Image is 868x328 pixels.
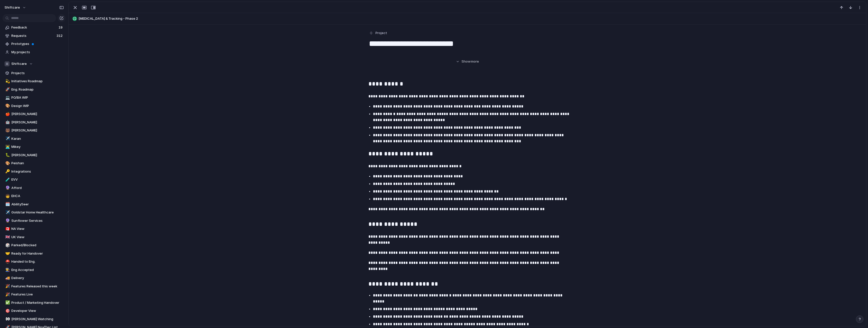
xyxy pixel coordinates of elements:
[3,102,66,110] div: 🎨Design WIP
[3,110,66,118] div: 🍎[PERSON_NAME]
[3,135,66,143] div: ✈️Karan
[5,79,10,84] button: 💫
[5,5,20,10] span: shiftcare
[5,128,9,133] div: 🐻
[5,251,10,256] button: 🤝
[11,25,57,30] span: Feedback
[3,299,66,307] a: ✅Product / Marketing Handover
[59,25,64,30] span: 19
[11,292,64,297] span: Features Live
[5,136,9,142] div: ✈️
[3,127,66,134] div: 🐻[PERSON_NAME]
[11,33,55,38] span: Requests
[5,95,9,101] div: 💻
[3,119,66,126] a: 🤖[PERSON_NAME]
[3,48,66,56] a: My projects
[3,315,66,323] a: 👀[PERSON_NAME] Watching
[5,259,9,265] div: ⛑️
[11,226,64,231] span: NA View
[5,226,10,231] button: 🇨🇦
[11,153,64,158] span: [PERSON_NAME]
[3,24,66,31] a: Feedback19
[471,59,479,64] span: more
[11,276,64,281] span: Delivery
[11,103,64,108] span: Design WIP
[5,112,10,117] button: 🍎
[3,266,66,274] a: 👨‍🏭Eng Accepted
[3,176,66,183] a: 🧪EVV
[3,151,66,159] div: 🐛[PERSON_NAME]
[3,192,66,200] a: 🧒EHCA
[5,185,10,190] button: 🔮
[3,274,66,282] a: 🚚Delivery
[11,267,64,272] span: Eng Accepted
[3,217,66,225] a: 🔮Sunflower Services
[3,86,66,93] div: 🚀Eng. Roadmap
[11,169,64,174] span: Integrations
[3,184,66,192] a: 🔮Afford
[78,16,864,21] span: [MEDICAL_DATA] & Tracking - Phase 2
[11,161,64,166] span: Peishan
[5,292,10,297] button: 🎉
[5,317,10,322] button: 👀
[3,94,66,101] a: 💻PO/BA WIP
[3,60,66,68] button: Shiftcare
[71,15,864,23] button: [MEDICAL_DATA] & Tracking - Phase 2
[11,112,64,117] span: [PERSON_NAME]
[3,241,66,249] div: 🎲Parked/Blocked
[3,307,66,315] a: 🎯Developer View
[3,159,66,167] div: 🎨Peishan
[3,168,66,175] a: 🔑Integrations
[5,111,9,117] div: 🍎
[3,283,66,290] div: 🎉Features Released this week
[11,79,64,84] span: Initiatives Roadmap
[11,136,64,141] span: Karan
[3,77,66,85] a: 💫Initiatives Roadmap
[5,251,9,256] div: 🤝
[11,41,64,46] span: Prototypes
[3,209,66,216] a: ✈️Goldstar Home Healthcare
[5,160,9,166] div: 🎨
[5,267,9,273] div: 👨‍🏭
[5,292,9,297] div: 🎉
[5,87,10,92] button: 🚀
[5,144,10,149] button: 👨‍💻
[11,185,64,190] span: Afford
[5,243,10,248] button: 🎲
[11,317,64,322] span: [PERSON_NAME] Watching
[5,78,9,84] div: 💫
[11,144,64,149] span: Mikey
[5,169,9,174] div: 🔑
[3,291,66,298] div: 🎉Features Live
[11,95,64,100] span: PO/BA WIP
[5,259,10,264] button: ⛑️
[5,283,9,289] div: 🎉
[3,69,66,77] a: Projects
[3,250,66,257] a: 🤝Ready for Handover
[3,233,66,241] div: 🇬🇧UK View
[5,201,9,207] div: 🗓️
[5,235,10,240] button: 🇬🇧
[5,308,10,313] button: 🎯
[5,136,10,141] button: ✈️
[3,225,66,233] a: 🇨🇦NA View
[11,61,27,66] span: Shiftcare
[375,31,387,36] span: Project
[5,194,10,199] button: 🧒
[5,202,10,207] button: 🗓️
[5,169,10,174] button: 🔑
[5,218,9,224] div: 🔮
[11,251,64,256] span: Ready for Handover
